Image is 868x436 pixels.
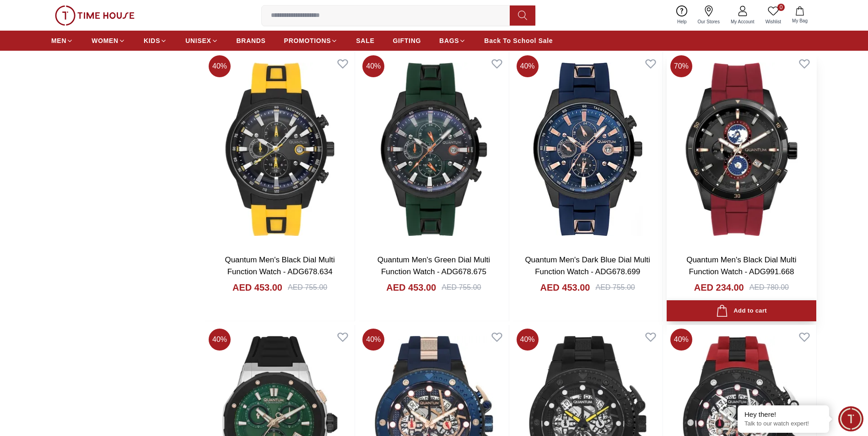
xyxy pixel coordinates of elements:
[777,4,785,11] span: 0
[209,55,231,77] span: 40 %
[144,32,167,49] a: KIDS
[595,282,635,293] div: AED 755.00
[237,32,266,49] a: BRANDS
[284,36,331,45] span: PROMOTIONS
[386,281,436,294] h4: AED 453.00
[484,32,553,49] a: Back To School Sale
[788,17,811,24] span: My Bag
[787,5,813,26] button: My Bag
[356,36,374,45] span: SALE
[517,55,539,77] span: 40 %
[727,18,758,25] span: My Account
[672,4,692,27] a: Help
[51,32,73,49] a: MEN
[393,36,421,45] span: GIFTING
[362,329,384,351] span: 40 %
[484,36,553,45] span: Back To School Sale
[667,300,816,322] button: Add to cart
[205,52,355,247] img: Quantum Men's Black Dial Multi Function Watch - ADG678.634
[232,281,282,294] h4: AED 453.00
[667,52,816,247] img: Quantum Men's Black Dial Multi Function Watch - ADG991.668
[92,36,119,45] span: WOMEN
[760,4,787,27] a: 0Wishlist
[749,282,789,293] div: AED 780.00
[185,32,218,49] a: UNISEX
[694,281,744,294] h4: AED 234.00
[744,420,822,428] p: Talk to our watch expert!
[439,36,459,45] span: BAGS
[209,329,231,351] span: 40 %
[762,18,785,25] span: Wishlist
[540,281,590,294] h4: AED 453.00
[670,55,692,77] span: 70 %
[744,410,822,419] div: Hey there!
[694,18,723,25] span: Our Stores
[284,32,338,49] a: PROMOTIONS
[92,32,125,49] a: WOMEN
[686,255,796,276] a: Quantum Men's Black Dial Multi Function Watch - ADG991.668
[670,329,692,351] span: 40 %
[525,255,650,276] a: Quantum Men's Dark Blue Dial Multi Function Watch - ADG678.699
[362,55,384,77] span: 40 %
[356,32,374,49] a: SALE
[51,36,66,45] span: MEN
[442,282,481,293] div: AED 755.00
[393,32,421,49] a: GIFTING
[838,406,863,431] div: Chat Widget
[185,36,211,45] span: UNISEX
[237,36,266,45] span: BRANDS
[359,52,508,247] img: Quantum Men's Green Dial Multi Function Watch - ADG678.675
[439,32,466,49] a: BAGS
[513,52,663,247] img: Quantum Men's Dark Blue Dial Multi Function Watch - ADG678.699
[225,255,334,276] a: Quantum Men's Black Dial Multi Function Watch - ADG678.634
[55,5,135,26] img: ...
[377,255,490,276] a: Quantum Men's Green Dial Multi Function Watch - ADG678.675
[144,36,160,45] span: KIDS
[674,18,690,25] span: Help
[692,4,725,27] a: Our Stores
[517,329,539,351] span: 40 %
[288,282,327,293] div: AED 755.00
[716,305,767,317] div: Add to cart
